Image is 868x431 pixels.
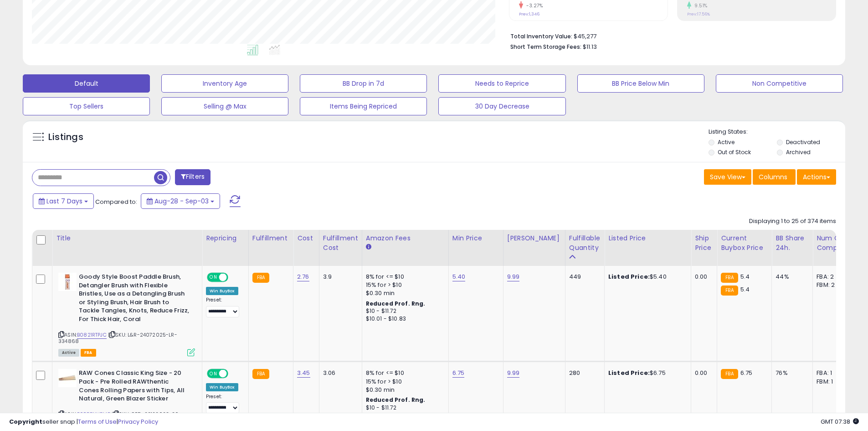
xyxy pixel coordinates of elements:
[507,234,561,243] div: [PERSON_NAME]
[817,369,847,377] div: FBA: 1
[366,378,442,386] div: 15% for > $10
[366,307,442,315] div: $10 - $11.72
[740,285,750,294] span: 5.4
[776,234,809,253] div: BB Share 24h.
[79,273,190,326] b: Goody Style Boost Paddle Brush, Detangler Brush with Flexible Bristles, Use as a Detangling Brush...
[366,369,442,377] div: 8% for <= $10
[56,234,198,243] div: Title
[817,281,847,289] div: FBM: 2
[297,272,309,281] a: 2.76
[452,272,466,281] a: 5.40
[58,369,77,387] img: 31+xQ5xiuRL._SL40_.jpg
[695,234,713,253] div: Ship Price
[507,369,520,378] a: 9.99
[297,234,315,243] div: Cost
[227,274,241,281] span: OFF
[206,383,238,391] div: Win BuyBox
[452,369,465,378] a: 6.75
[141,193,220,209] button: Aug-28 - Sep-03
[58,331,177,345] span: | SKU: L&R-24072025-LR-334868
[161,97,288,115] button: Selling @ Max
[366,386,442,394] div: $0.30 min
[9,418,158,426] div: seller snap | |
[695,369,710,377] div: 0.00
[154,197,209,206] span: Aug-28 - Sep-03
[300,74,427,93] button: BB Drop in 7d
[252,234,289,243] div: Fulfillment
[161,74,288,93] button: Inventory Age
[252,369,269,379] small: FBA
[366,300,426,307] b: Reduced Prof. Rng.
[208,274,219,281] span: ON
[206,234,245,243] div: Repricing
[227,370,241,378] span: OFF
[323,273,355,281] div: 3.9
[323,369,355,377] div: 3.06
[786,138,820,146] label: Deactivated
[33,193,94,209] button: Last 7 Days
[523,2,543,9] small: -3.27%
[608,273,684,281] div: $5.40
[709,128,845,136] p: Listing States:
[9,417,42,426] strong: Copyright
[740,272,750,281] span: 5.4
[366,289,442,297] div: $0.30 min
[786,148,811,156] label: Archived
[608,369,684,377] div: $6.75
[81,349,96,357] span: FBA
[46,197,82,206] span: Last 7 Days
[206,394,241,414] div: Preset:
[297,369,310,378] a: 3.45
[366,396,426,404] b: Reduced Prof. Rng.
[206,287,238,295] div: Win BuyBox
[366,273,442,281] div: 8% for <= $10
[608,369,650,377] b: Listed Price:
[300,97,427,115] button: Items Being Repriced
[208,370,219,378] span: ON
[716,74,843,93] button: Non Competitive
[206,297,241,317] div: Preset:
[718,148,751,156] label: Out of Stock
[58,273,77,291] img: 31HzwLGKZbL._SL40_.jpg
[569,234,601,253] div: Fulfillable Quantity
[58,349,79,357] span: All listings currently available for purchase on Amazon
[753,169,796,185] button: Columns
[438,74,565,93] button: Needs to Reprice
[608,234,687,243] div: Listed Price
[569,273,597,281] div: 449
[608,272,650,281] b: Listed Price:
[577,74,704,93] button: BB Price Below Min
[77,331,107,339] a: B0821RTPJC
[58,273,195,355] div: ASIN:
[118,417,158,426] a: Privacy Policy
[721,234,768,253] div: Current Buybox Price
[366,315,442,323] div: $10.01 - $10.83
[366,281,442,289] div: 15% for > $10
[510,30,829,41] li: $45,277
[776,369,806,377] div: 76%
[721,286,738,296] small: FBA
[438,97,565,115] button: 30 Day Decrease
[252,273,269,283] small: FBA
[510,32,572,40] b: Total Inventory Value:
[452,234,499,243] div: Min Price
[323,234,358,253] div: Fulfillment Cost
[817,378,847,386] div: FBM: 1
[776,273,806,281] div: 44%
[175,169,211,185] button: Filters
[797,169,836,185] button: Actions
[366,234,445,243] div: Amazon Fees
[695,273,710,281] div: 0.00
[704,169,751,185] button: Save View
[759,172,787,182] span: Columns
[569,369,597,377] div: 280
[507,272,520,281] a: 9.99
[721,273,738,283] small: FBA
[721,369,738,379] small: FBA
[817,234,850,253] div: Num of Comp.
[95,197,137,206] span: Compared to:
[48,131,83,144] h5: Listings
[519,11,539,17] small: Prev: 1,346
[821,417,859,426] span: 2025-09-11 07:38 GMT
[817,273,847,281] div: FBA: 2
